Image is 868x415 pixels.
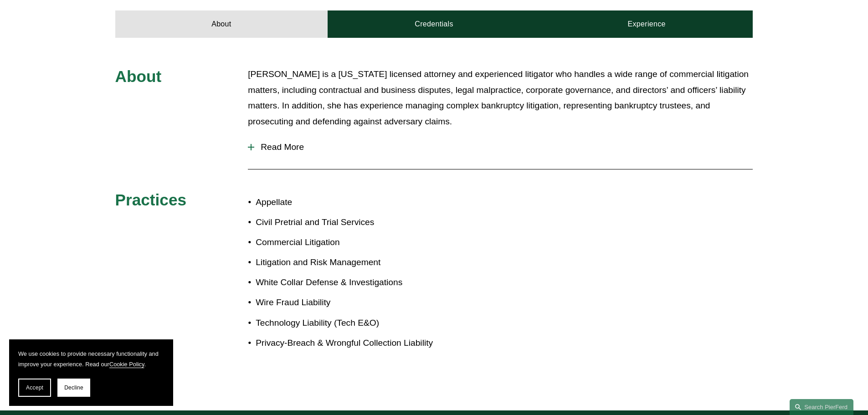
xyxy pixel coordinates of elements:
[328,10,540,38] a: Credentials
[115,67,162,85] span: About
[115,191,187,209] span: Practices
[256,255,434,271] p: Litigation and Risk Management
[256,335,434,351] p: Privacy-Breach & Wrongful Collection Liability
[790,399,853,415] a: Search this site
[256,215,434,231] p: Civil Pretrial and Trial Services
[9,339,173,406] section: Cookie banner
[248,135,753,159] button: Read More
[540,10,753,38] a: Experience
[57,379,90,397] button: Decline
[109,361,144,368] a: Cookie Policy
[26,384,43,391] span: Accept
[256,235,434,251] p: Commercial Litigation
[254,142,753,152] span: Read More
[248,67,753,129] p: [PERSON_NAME] is a [US_STATE] licensed attorney and experienced litigator who handles a wide rang...
[115,10,328,38] a: About
[256,295,434,311] p: Wire Fraud Liability
[64,384,83,391] span: Decline
[18,348,164,369] p: We use cookies to provide necessary functionality and improve your experience. Read our .
[256,315,434,331] p: Technology Liability (Tech E&O)
[256,275,434,291] p: White Collar Defense & Investigations
[18,379,51,397] button: Accept
[256,195,434,210] p: Appellate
